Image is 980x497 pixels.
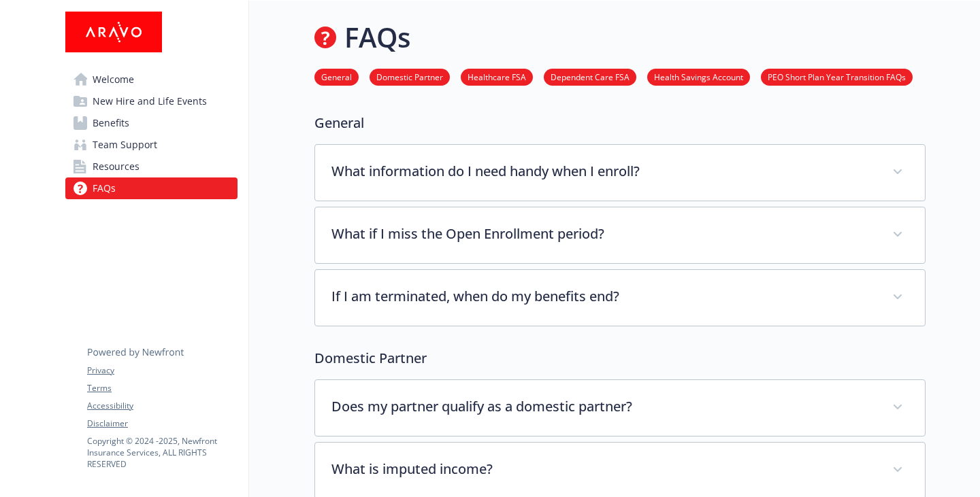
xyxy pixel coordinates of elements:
[93,134,157,156] span: Team Support
[65,134,238,156] a: Team Support
[331,396,876,417] p: Does my partner qualify as a domestic partner?
[87,435,237,470] p: Copyright © 2024 - 2025 , Newfront Insurance Services, ALL RIGHTS RESERVED
[315,270,925,326] div: If I am terminated, when do my benefits end?
[65,112,238,134] a: Benefits
[65,69,238,90] a: Welcome
[87,400,237,412] a: Accessibility
[761,70,913,83] a: PEO Short Plan Year Transition FAQs
[544,70,636,83] a: Dependent Care FSA
[314,113,926,133] p: General
[87,382,237,394] a: Terms
[314,348,926,369] p: Domestic Partner
[65,156,238,177] a: Resources
[370,70,450,83] a: Domestic Partner
[331,224,876,244] p: What if I miss the Open Enrollment period?
[331,459,876,479] p: What is imputed income?
[315,380,925,436] div: Does my partner qualify as a domestic partner?
[331,161,876,182] p: What information do I need handy when I enroll?
[461,70,533,83] a: Healthcare FSA
[344,17,410,58] h1: FAQs
[315,145,925,201] div: What information do I need handy when I enroll?
[93,177,116,199] span: FAQs
[314,70,359,83] a: General
[93,156,140,177] span: Resources
[93,112,129,134] span: Benefits
[65,90,238,112] a: New Hire and Life Events
[65,177,238,199] a: FAQs
[331,286,876,307] p: If I am terminated, when do my benefits end?
[87,417,237,430] a: Disclaimer
[93,69,134,90] span: Welcome
[647,70,750,83] a: Health Savings Account
[87,364,237,377] a: Privacy
[315,207,925,263] div: What if I miss the Open Enrollment period?
[93,90,207,112] span: New Hire and Life Events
